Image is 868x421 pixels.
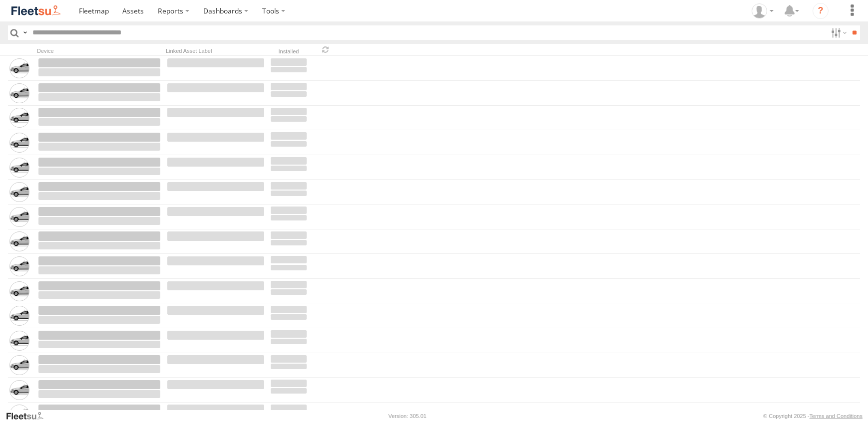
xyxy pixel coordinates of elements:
i: ? [813,3,829,19]
div: Installed [270,49,308,54]
a: Visit our Website [5,411,51,421]
div: Linked Asset Label [166,47,266,54]
label: Search Query [21,25,29,40]
div: Device [37,47,162,54]
span: Refresh [320,45,332,54]
a: Terms and Conditions [810,413,863,419]
div: © Copyright 2025 - [763,413,863,419]
img: fleetsu-logo-horizontal.svg [10,4,62,17]
div: Version: 305.01 [389,413,427,419]
label: Search Filter Options [827,25,849,40]
div: Nizarudeen Shajahan [748,3,777,18]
